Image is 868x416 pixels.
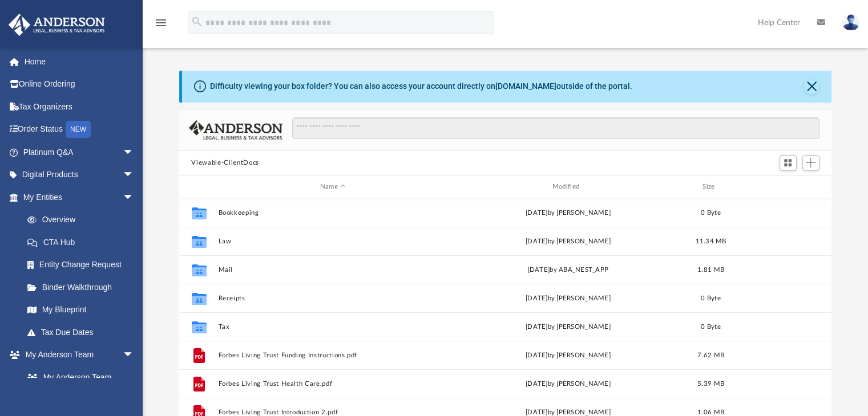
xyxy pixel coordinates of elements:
[697,352,724,358] span: 7.62 MB
[701,324,721,330] span: 0 Byte
[218,409,448,416] button: Forbes Living Trust Introduction 2.pdf
[8,73,151,96] a: Online Ordering
[191,158,259,168] button: Viewable-ClientDocs
[453,379,683,389] div: [DATE] by [PERSON_NAME]
[191,15,203,28] i: search
[697,267,724,273] span: 1.81 MB
[804,79,819,95] button: Close
[453,265,683,275] div: [DATE] by ABA_NEST_APP
[701,295,721,301] span: 0 Byte
[453,208,683,218] div: [DATE] by [PERSON_NAME]
[8,50,151,73] a: Home
[453,293,683,304] div: [DATE] by [PERSON_NAME]
[123,164,146,187] span: arrow_drop_down
[16,254,151,276] a: Entity Change Request
[738,182,818,192] div: id
[218,295,448,302] button: Receipts
[16,209,151,231] a: Overview
[697,381,724,387] span: 5.39 MB
[16,321,151,344] a: Tax Due Dates
[154,16,168,30] i: menu
[123,186,146,209] span: arrow_drop_down
[66,121,91,138] div: NEW
[210,80,632,92] div: Difficulty viewing your box folder? You can also access your account directly on outside of the p...
[695,238,726,244] span: 11.34 MB
[701,210,721,216] span: 0 Byte
[16,231,151,254] a: CTA Hub
[218,352,448,359] button: Forbes Living Trust Funding Instructions.pdf
[184,182,212,192] div: id
[802,155,819,171] button: Add
[8,344,146,366] a: My Anderson Teamarrow_drop_down
[780,155,797,171] button: Switch to Grid View
[218,323,448,331] button: Tax
[8,164,151,186] a: Digital Productsarrow_drop_down
[8,118,151,141] a: Order StatusNEW
[688,182,733,192] div: Size
[218,209,448,217] button: Bookkeeping
[218,266,448,274] button: Mail
[495,81,556,91] a: [DOMAIN_NAME]
[218,380,448,388] button: Forbes Living Trust Health Care.pdf
[8,95,151,118] a: Tax Organizers
[154,22,168,30] a: menu
[842,14,859,31] img: User Pic
[217,182,447,192] div: Name
[453,322,683,332] div: [DATE] by [PERSON_NAME]
[123,344,146,367] span: arrow_drop_down
[218,238,448,245] button: Law
[453,236,683,247] div: [DATE] by [PERSON_NAME]
[453,182,683,192] div: Modified
[697,409,724,415] span: 1.06 MB
[453,350,683,361] div: [DATE] by [PERSON_NAME]
[5,14,108,36] img: Anderson Advisors Platinum Portal
[8,141,151,164] a: Platinum Q&Aarrow_drop_down
[16,299,146,321] a: My Blueprint
[8,186,151,209] a: My Entitiesarrow_drop_down
[292,117,819,139] input: Search files and folders
[16,276,151,299] a: Binder Walkthrough
[123,141,146,164] span: arrow_drop_down
[16,366,140,389] a: My Anderson Team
